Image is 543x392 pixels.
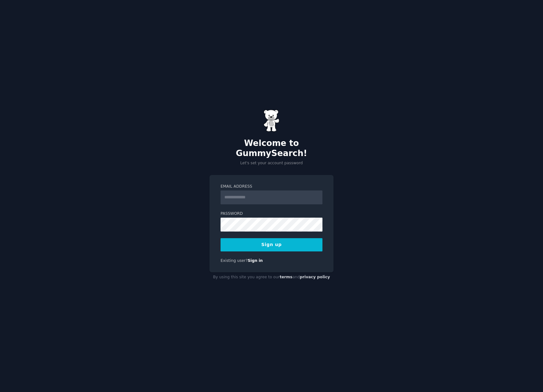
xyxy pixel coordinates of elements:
img: Gummy Bear [264,110,279,132]
label: Password [221,211,322,217]
button: Sign up [221,238,322,251]
a: terms [280,275,292,279]
div: By using this site you agree to our and [209,272,334,282]
a: Sign in [248,258,263,263]
p: Let's set your account password [209,160,334,166]
a: privacy policy [300,275,330,279]
label: Email Address [221,184,322,190]
h2: Welcome to GummySearch! [209,138,334,158]
span: Existing user? [221,258,248,263]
